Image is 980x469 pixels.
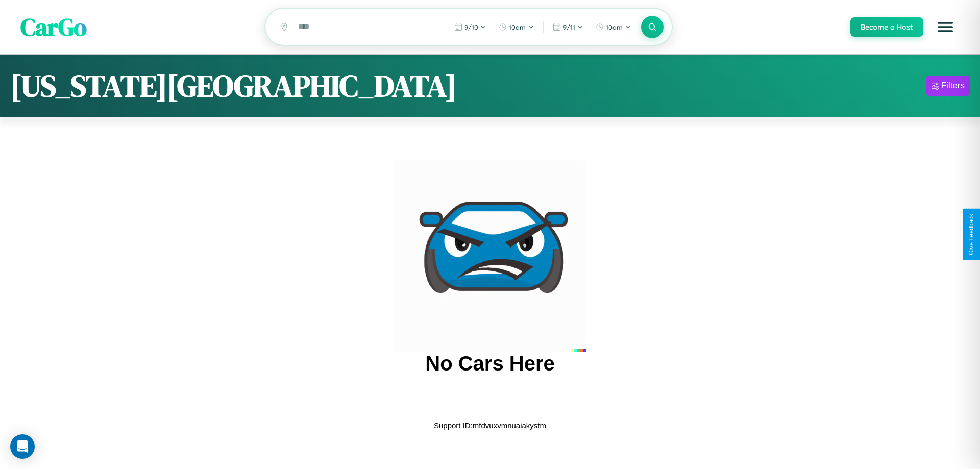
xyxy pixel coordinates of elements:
span: CarGo [20,10,87,44]
div: Open Intercom Messenger [10,434,35,459]
button: 10am [494,19,539,35]
img: car [394,160,586,352]
button: 9/10 [449,19,492,35]
h1: [US_STATE][GEOGRAPHIC_DATA] [10,65,457,107]
span: 9 / 10 [464,23,478,31]
button: Become a Host [850,17,923,37]
h2: No Cars Here [425,352,554,375]
button: Open menu [931,13,960,41]
div: Give Feedback [968,214,975,255]
span: 9 / 11 [563,23,575,31]
div: Filters [941,81,965,91]
span: 10am [509,23,526,31]
button: Filters [926,76,970,96]
button: 10am [591,19,636,35]
button: 9/11 [548,19,589,35]
p: Support ID: mfdvuxvmnuaiakystm [434,418,546,432]
span: 10am [606,23,623,31]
